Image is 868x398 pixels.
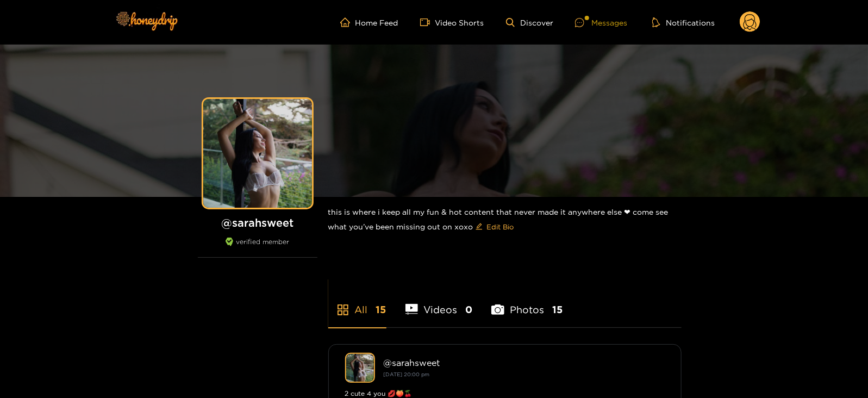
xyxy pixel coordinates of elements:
span: 0 [465,303,472,316]
span: video-camera [420,17,435,27]
small: [DATE] 20:00 pm [384,371,430,377]
a: Discover [506,18,553,27]
button: Notifications [649,17,718,28]
li: Photos [491,278,563,327]
span: 15 [376,303,386,316]
div: @ sarahsweet [384,358,665,368]
div: verified member [198,238,317,258]
span: appstore [336,303,349,316]
img: sarahsweet [345,353,375,383]
h1: @ sarahsweet [198,216,317,229]
a: Home Feed [340,17,398,27]
span: Edit Bio [487,221,514,232]
span: 15 [552,303,563,316]
a: Video Shorts [420,17,484,27]
li: All [328,278,386,327]
button: editEdit Bio [473,218,516,235]
span: edit [476,223,483,231]
span: home [340,17,355,27]
li: Videos [405,278,473,327]
div: Messages [575,16,627,29]
div: this is where i keep all my fun & hot content that never made it anywhere else ❤︎︎ come see what ... [328,197,682,244]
